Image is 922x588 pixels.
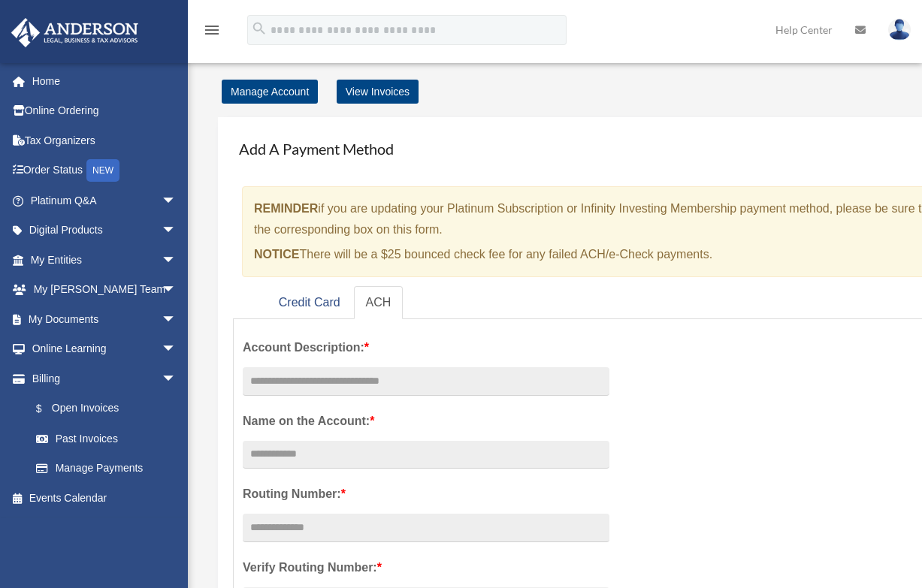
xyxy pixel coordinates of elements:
a: Online Ordering [11,96,199,126]
span: arrow_drop_down [162,275,192,306]
img: User Pic [888,19,911,41]
img: Anderson Advisors Platinum Portal [7,18,143,47]
i: menu [203,21,221,39]
a: menu [203,26,221,39]
a: Credit Card [267,286,352,320]
div: NEW [86,159,119,182]
span: arrow_drop_down [162,304,192,335]
a: ACH [354,286,404,320]
span: arrow_drop_down [162,363,192,394]
a: Order StatusNEW [11,155,199,186]
a: Manage Account [222,80,318,104]
span: arrow_drop_down [162,245,192,276]
span: arrow_drop_down [162,334,192,365]
label: Account Description: [243,337,609,358]
a: Manage Payments [21,454,192,484]
a: Billingarrow_drop_down [11,363,199,394]
a: Tax Organizers [11,125,199,155]
span: arrow_drop_down [162,216,192,246]
label: Routing Number: [243,484,609,505]
a: Platinum Q&Aarrow_drop_down [11,185,199,216]
label: Verify Routing Number: [243,557,609,578]
a: $Open Invoices [21,394,199,424]
a: Home [11,66,199,96]
a: Online Learningarrow_drop_down [11,334,199,364]
a: My Entitiesarrow_drop_down [11,245,199,275]
i: search [251,20,268,37]
strong: NOTICE [254,248,299,261]
strong: REMINDER [254,202,318,215]
a: Past Invoices [21,424,199,454]
span: arrow_drop_down [162,185,192,216]
label: Name on the Account: [243,411,609,432]
a: Digital Productsarrow_drop_down [11,216,199,246]
span: $ [44,400,52,418]
a: My Documentsarrow_drop_down [11,304,199,334]
a: My [PERSON_NAME] Teamarrow_drop_down [11,275,199,305]
a: View Invoices [337,80,419,104]
a: Events Calendar [11,483,199,513]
